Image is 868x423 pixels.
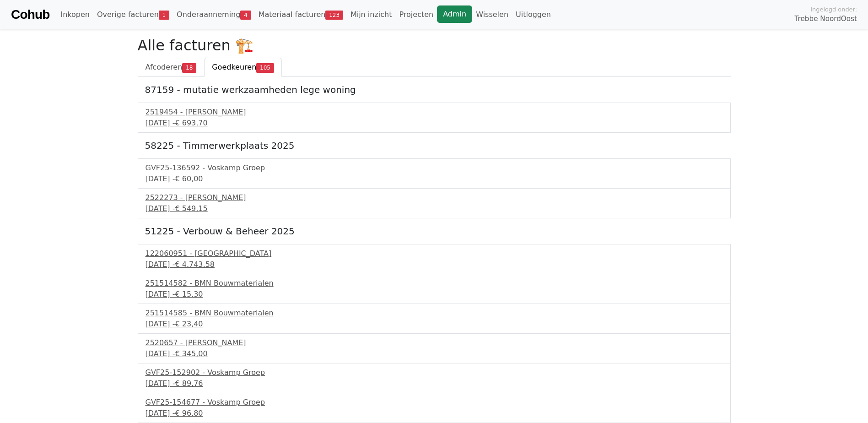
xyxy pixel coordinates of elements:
span: 1 [159,11,169,20]
a: 251514582 - BMN Bouwmaterialen[DATE] -€ 15,30 [146,278,723,300]
div: [DATE] - [146,348,723,359]
span: € 60,00 [175,174,203,183]
div: GVF25-136592 - Voskamp Groep [146,163,723,174]
span: 4 [240,11,251,20]
div: GVF25-152902 - Voskamp Groep [146,367,723,378]
a: 2519454 - [PERSON_NAME][DATE] -€ 693,70 [146,107,723,129]
span: Afcoderen [146,63,183,71]
a: GVF25-154677 - Voskamp Groep[DATE] -€ 96,80 [146,397,723,419]
a: Uitloggen [512,5,555,24]
a: Admin [437,5,472,23]
span: € 89,76 [175,379,203,388]
div: [DATE] - [146,203,723,214]
a: Overige facturen1 [93,5,173,24]
span: € 549,15 [175,204,207,213]
div: 2520657 - [PERSON_NAME] [146,337,723,348]
span: 18 [182,63,196,72]
a: Cohub [11,4,49,26]
span: € 345,00 [175,349,207,358]
div: [DATE] - [146,378,723,389]
a: Wisselen [472,5,512,24]
span: 105 [256,63,274,72]
a: Afcoderen18 [138,58,205,77]
h5: 51225 - Verbouw & Beheer 2025 [145,226,723,237]
span: Ingelogd onder: [810,5,857,14]
div: 2519454 - [PERSON_NAME] [146,107,723,118]
div: 251514582 - BMN Bouwmaterialen [146,278,723,289]
a: 122060951 - [GEOGRAPHIC_DATA][DATE] -€ 4.743,58 [146,248,723,270]
h5: 58225 - Timmerwerkplaats 2025 [145,140,723,151]
span: € 23,40 [175,320,203,328]
div: 122060951 - [GEOGRAPHIC_DATA] [146,248,723,259]
a: GVF25-152902 - Voskamp Groep[DATE] -€ 89,76 [146,367,723,389]
a: 251514585 - BMN Bouwmaterialen[DATE] -€ 23,40 [146,308,723,330]
div: [DATE] - [146,319,723,330]
a: Projecten [395,5,437,24]
h2: Alle facturen 🏗️ [138,37,731,54]
span: € 693,70 [175,119,207,127]
h5: 87159 - mutatie werkzaamheden lege woning [145,84,723,95]
div: [DATE] - [146,408,723,419]
a: Inkopen [57,5,93,24]
div: [DATE] - [146,259,723,270]
div: [DATE] - [146,118,723,129]
a: 2520657 - [PERSON_NAME][DATE] -€ 345,00 [146,337,723,359]
span: € 96,80 [175,409,203,418]
span: Trebbe NoordOost [795,14,857,24]
span: 123 [325,11,343,20]
a: GVF25-136592 - Voskamp Groep[DATE] -€ 60,00 [146,163,723,184]
div: 2522273 - [PERSON_NAME] [146,192,723,203]
a: Onderaanneming4 [173,5,255,24]
a: Mijn inzicht [347,5,396,24]
a: 2522273 - [PERSON_NAME][DATE] -€ 549,15 [146,192,723,214]
span: Goedkeuren [212,63,256,71]
div: 251514585 - BMN Bouwmaterialen [146,308,723,319]
div: GVF25-154677 - Voskamp Groep [146,397,723,408]
a: Materiaal facturen123 [255,5,347,24]
span: € 15,30 [175,290,203,298]
div: [DATE] - [146,289,723,300]
a: Goedkeuren105 [204,58,282,77]
span: € 4.743,58 [175,260,215,269]
div: [DATE] - [146,174,723,184]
